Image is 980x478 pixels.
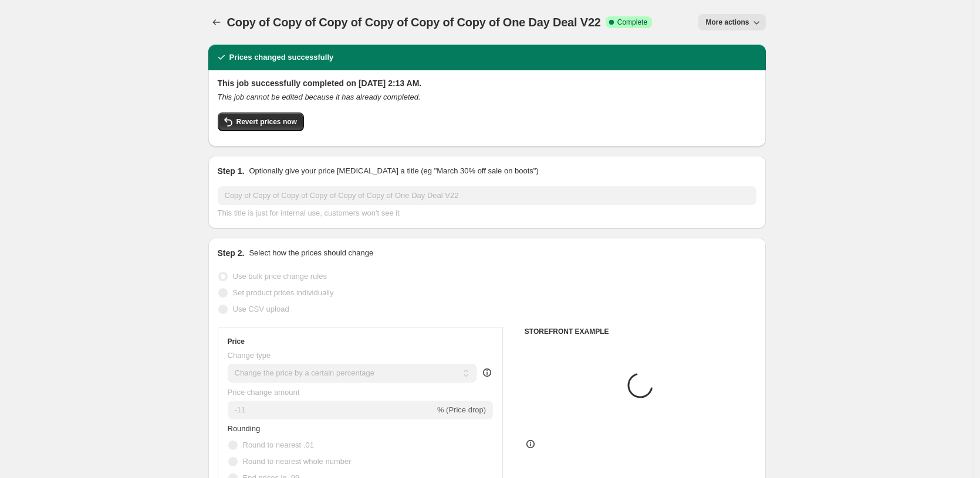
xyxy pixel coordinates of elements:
[249,247,373,259] p: Select how the prices should change
[233,305,289,313] span: Use CSV upload
[218,77,756,89] h2: This job successfully completed on [DATE] 2:13 AM.
[243,441,314,449] span: Round to nearest .01
[705,18,749,27] span: More actions
[218,165,245,177] h2: Step 1.
[228,401,435,419] input: -15
[617,18,647,27] span: Complete
[218,247,245,259] h2: Step 2.
[698,14,765,30] button: More actions
[218,93,421,101] i: This job cannot be edited because it has already completed.
[218,186,756,205] input: 30% off holiday sale
[228,424,261,433] span: Rounding
[243,457,352,466] span: Round to nearest whole number
[228,388,300,397] span: Price change amount
[249,165,538,177] p: Optionally give your price [MEDICAL_DATA] a title (eg "March 30% off sale on boots")
[228,337,245,346] h3: Price
[236,117,297,127] span: Revert prices now
[481,367,493,378] div: help
[437,405,486,414] span: % (Price drop)
[218,112,304,131] button: Revert prices now
[525,327,756,336] h6: STOREFRONT EXAMPLE
[208,14,225,30] button: Price change jobs
[228,351,271,360] span: Change type
[229,52,334,63] h2: Prices changed successfully
[227,16,601,29] span: Copy of Copy of Copy of Copy of Copy of Copy of One Day Deal V22
[218,209,400,217] span: This title is just for internal use, customers won't see it
[233,288,334,297] span: Set product prices individually
[233,272,327,281] span: Use bulk price change rules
